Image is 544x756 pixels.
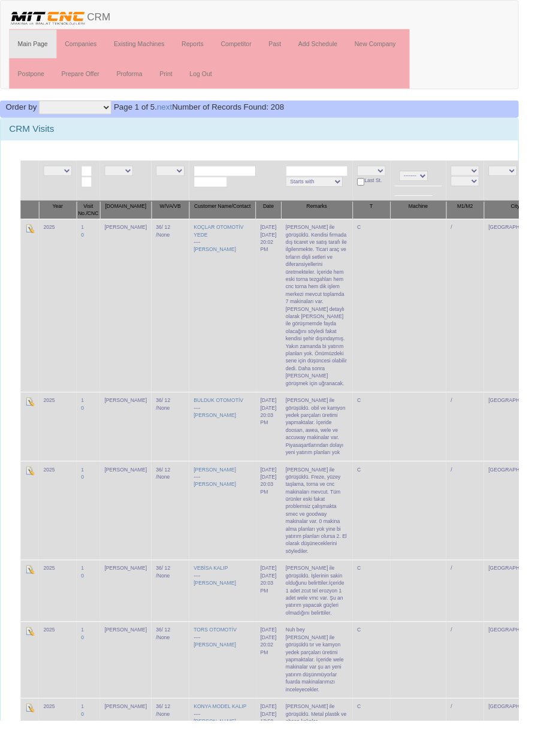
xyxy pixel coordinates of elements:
span: Number of Records Found: 208 [119,107,298,117]
td: / [468,411,507,483]
a: 1 [85,235,88,241]
a: 0 [85,243,88,249]
td: [DATE] [268,229,295,411]
a: New Company [363,31,424,61]
a: TORS OTOMOTİV [203,658,248,664]
img: Edit [26,489,36,498]
span: Page 1 of 5. [119,107,165,117]
td: ---- [198,411,268,483]
a: Existing Machines [110,31,182,61]
a: Past [273,31,304,61]
img: Edit [26,592,36,602]
td: 2025 [41,483,80,587]
th: Year [41,211,80,230]
td: [PERSON_NAME] [105,587,159,652]
a: Prepare Offer [55,62,113,92]
td: [DATE] [268,587,295,652]
td: 2025 [41,587,80,652]
td: C [370,411,409,483]
td: [PERSON_NAME] [105,411,159,483]
th: W/VA/VB [159,211,198,230]
td: / [468,587,507,652]
a: CRM [1,1,125,31]
td: Nuh bey [PERSON_NAME] ile görüşüldü tır ve kamyon yedek parçaları üretimi yapmaktalar. İçeride we... [295,652,370,732]
div: [DATE] 20:02 PM [273,665,290,688]
div: [DATE] 20:03 PM [273,424,290,447]
a: 0 [85,601,88,607]
td: 2025 [41,652,80,732]
a: BULDUK OTOMOTİV [203,417,255,423]
th: Customer Name/Contact [198,211,268,230]
td: Last St. [370,168,409,211]
a: Competitor [222,31,273,61]
a: Proforma [113,62,158,92]
a: 0 [85,666,88,672]
a: [PERSON_NAME] [203,433,247,439]
a: Companies [59,31,111,61]
td: 2025 [41,229,80,411]
td: 2025 [41,411,80,483]
td: C [370,652,409,732]
td: [PERSON_NAME] [105,652,159,732]
div: [DATE] 20:02 PM [273,243,290,266]
img: header.png [10,10,91,28]
td: [PERSON_NAME] ile görüşüldü. obil ve kamyon yedek parçaları üretimi yapmaktalar. İçeride doosan, ... [295,411,370,483]
td: C [370,587,409,652]
td: [PERSON_NAME] [105,229,159,411]
th: Date [268,211,295,230]
img: Edit [26,235,36,244]
img: Edit [26,657,36,667]
a: Postpone [10,62,55,92]
a: KOÇLAR OTOMOTİV YEDE [203,235,255,249]
td: [PERSON_NAME] ile görüşüldü. Freze, yüzey taşlama, torna ve cnc makinaları mevcut. Tüm ürünler es... [295,483,370,587]
a: 0 [85,746,88,752]
a: 1 [85,593,88,599]
a: Main Page [10,31,59,61]
a: VEBİSA KALIP [203,593,239,599]
a: Print [158,62,190,92]
a: Reports [182,31,223,61]
a: [PERSON_NAME] [203,505,247,511]
td: ---- [198,229,268,411]
a: next [165,107,180,117]
a: [PERSON_NAME] [203,259,247,265]
a: 0 [85,497,88,503]
a: [PERSON_NAME] [203,609,247,615]
td: / [468,229,507,411]
a: [PERSON_NAME] [203,673,247,679]
th: M1/M2 [468,211,507,230]
td: [PERSON_NAME] ile görüşüldü. İşlerinin sakin olduğunu belirttiler.İçeride 1 adet zcut tel erozyon... [295,587,370,652]
th: Machine [409,211,468,230]
td: ---- [198,483,268,587]
img: Edit [26,737,36,747]
a: 1 [85,489,88,495]
td: C [370,483,409,587]
h3: CRM Visits [10,130,534,141]
td: 36/ 12 /None [159,587,198,652]
a: 1 [85,417,88,423]
a: KONYA MODEL KALIP [203,738,259,744]
td: C [370,229,409,411]
td: [PERSON_NAME] [105,483,159,587]
div: [DATE] 20:03 PM [273,600,290,624]
th: Visit No./CNC [80,211,105,230]
a: 0 [85,425,88,431]
td: [DATE] [268,652,295,732]
a: Add Schedule [304,31,363,61]
a: Log Out [190,62,231,92]
td: 36/ 12 /None [159,483,198,587]
td: [DATE] [268,411,295,483]
div: [DATE] 20:03 PM [273,497,290,520]
a: 1 [85,658,88,664]
a: [PERSON_NAME] [203,489,247,495]
td: 36/ 12 /None [159,652,198,732]
th: [DOMAIN_NAME] [105,211,159,230]
th: Remarks [295,211,370,230]
td: 36/ 12 /None [159,411,198,483]
td: ---- [198,587,268,652]
td: ---- [198,652,268,732]
td: [PERSON_NAME] ile görüşüldü. Kendisi firmada dış ticaret ve satış tarafı ile ilgilenmekte. Ticari... [295,229,370,411]
td: / [468,652,507,732]
td: 36/ 12 /None [159,229,198,411]
a: 1 [85,738,88,744]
